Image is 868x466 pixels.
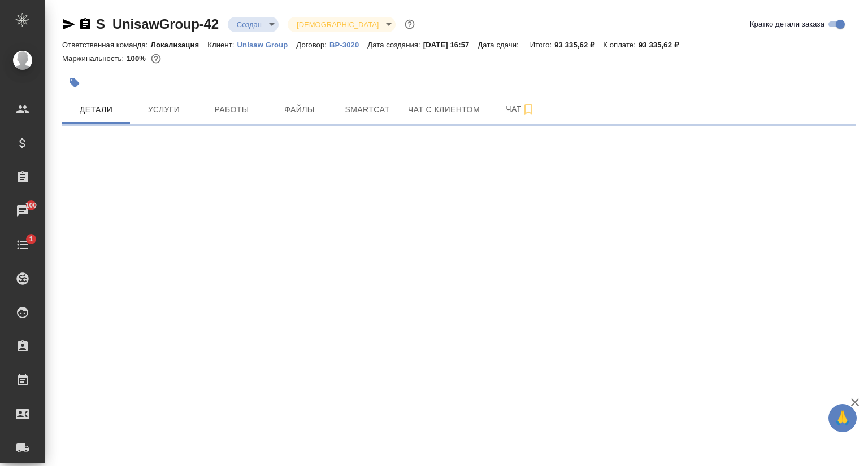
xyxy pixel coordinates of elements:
a: ВР-3020 [329,39,367,49]
button: 🙏 [828,404,857,432]
p: Локализация [151,41,208,49]
span: 1 [22,234,40,245]
svg: Подписаться [522,103,535,116]
button: Доп статусы указывают на важность/срочность заказа [402,17,417,32]
span: 🙏 [833,406,852,430]
button: 0.00 RUB; [149,51,163,66]
p: Дата создания: [367,41,423,49]
button: Скопировать ссылку для ЯМессенджера [62,17,76,31]
span: Файлы [272,103,327,117]
p: Договор: [296,41,329,49]
button: Добавить тэг [62,71,87,95]
p: 93 335,62 ₽ [554,41,603,49]
p: Итого: [530,41,554,49]
div: Создан [288,17,396,32]
p: 100% [127,54,149,63]
span: Smartcat [340,103,394,117]
p: Клиент: [207,41,237,49]
span: 100 [19,200,44,211]
button: Создан [233,20,265,29]
button: Скопировать ссылку [79,17,92,31]
span: Работы [205,103,259,117]
a: Unisaw Group [237,39,297,49]
a: S_UnisawGroup-42 [96,16,219,32]
span: Услуги [137,103,191,117]
span: Кратко детали заказа [750,19,824,30]
p: ВР-3020 [329,41,367,49]
p: Маржинальность: [62,54,127,63]
p: [DATE] 16:57 [423,41,478,49]
a: 1 [3,231,42,259]
p: 93 335,62 ₽ [639,41,687,49]
p: К оплате: [603,41,639,49]
p: Дата сдачи: [478,41,521,49]
p: Ответственная команда: [62,41,151,49]
span: Чат [493,102,548,116]
button: [DEMOGRAPHIC_DATA] [293,20,382,29]
p: Unisaw Group [237,41,297,49]
div: Создан [228,17,279,32]
a: 100 [3,197,42,225]
span: Детали [69,103,123,117]
span: Чат с клиентом [408,103,480,117]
